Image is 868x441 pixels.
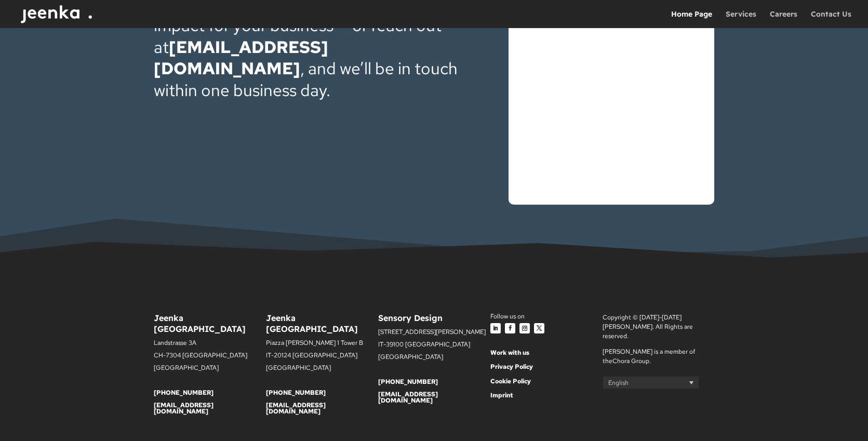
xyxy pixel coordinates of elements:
[378,313,490,329] h6: Sensory Design
[608,379,629,387] span: English
[378,341,490,354] p: IT-39100 [GEOGRAPHIC_DATA]
[266,365,378,377] p: [GEOGRAPHIC_DATA]
[490,363,533,371] a: Privacy Policy
[770,10,797,28] a: Careers
[490,313,603,321] div: Follow us on
[490,391,513,399] a: Imprint
[378,354,490,366] p: [GEOGRAPHIC_DATA]
[490,377,531,385] a: Cookie Policy
[266,401,326,416] a: [EMAIL_ADDRESS][DOMAIN_NAME]
[378,378,438,386] a: [PHONE_NUMBER]
[490,349,529,357] a: Work with us
[154,401,213,416] a: [EMAIL_ADDRESS][DOMAIN_NAME]
[726,10,756,28] a: Services
[154,36,328,80] a: [EMAIL_ADDRESS][DOMAIN_NAME]
[154,313,266,340] h6: Jeenka [GEOGRAPHIC_DATA]
[154,389,213,397] a: [PHONE_NUMBER]
[534,323,544,333] a: Follow on X
[612,357,649,365] a: Chora Group
[266,352,378,365] p: IT-20124 [GEOGRAPHIC_DATA]
[378,390,438,405] a: [EMAIL_ADDRESS][DOMAIN_NAME]
[603,376,699,389] a: English
[811,10,851,28] a: Contact Us
[154,340,266,352] p: Landstrasse 3A
[603,347,715,366] p: [PERSON_NAME] is a member of the .
[671,10,712,28] a: Home Page
[266,340,378,352] p: Piazza [PERSON_NAME] 1 Tower B
[505,323,515,333] a: Follow on Facebook
[490,323,501,333] a: Follow on LinkedIn
[154,365,266,377] p: [GEOGRAPHIC_DATA]
[266,313,378,340] h6: Jeenka [GEOGRAPHIC_DATA]
[378,329,490,341] p: [STREET_ADDRESS][PERSON_NAME]
[603,313,693,340] span: Copyright © [DATE]-[DATE] [PERSON_NAME]. All Rights are reserved.
[154,352,266,365] p: CH-7304 [GEOGRAPHIC_DATA]
[519,323,530,333] a: Follow on Instagram
[266,389,326,397] a: [PHONE_NUMBER]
